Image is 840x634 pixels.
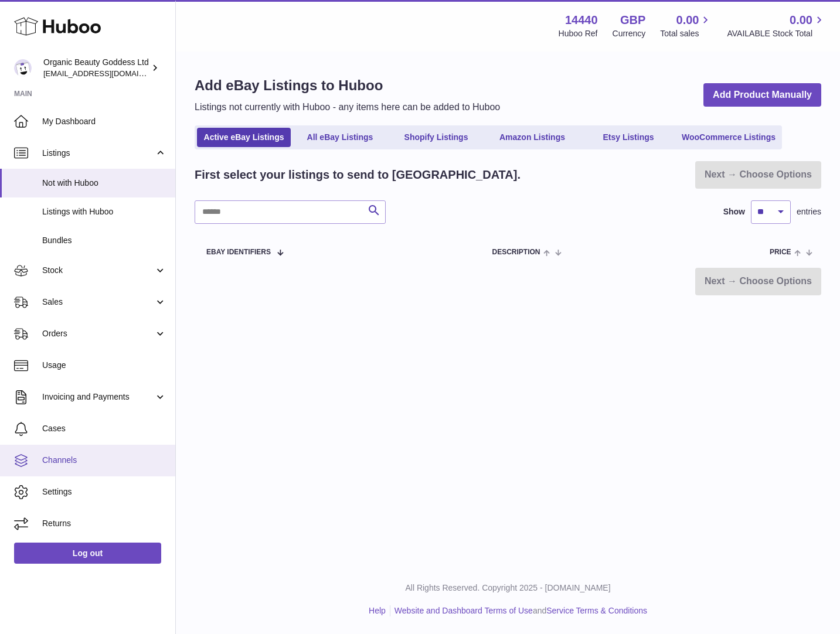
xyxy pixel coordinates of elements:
[42,518,166,529] span: Returns
[660,28,712,39] span: Total sales
[723,206,745,217] label: Show
[581,128,675,147] a: Etsy Listings
[43,57,149,79] div: Organic Beauty Goddess Ltd
[42,178,166,189] span: Not with Huboo
[395,606,533,615] a: Website and Dashboard Terms of Use
[369,606,386,615] a: Help
[206,248,271,256] span: eBay Identifiers
[14,59,32,77] img: info@organicbeautygoddess.com
[43,69,172,78] span: [EMAIL_ADDRESS][DOMAIN_NAME]
[390,605,647,616] li: and
[197,128,291,147] a: Active eBay Listings
[195,76,500,95] h1: Add eBay Listings to Huboo
[42,296,154,308] span: Sales
[727,28,826,39] span: AVAILABLE Stock Total
[620,12,645,28] strong: GBP
[389,128,483,147] a: Shopify Listings
[660,12,712,39] a: 0.00 Total sales
[195,101,500,114] p: Listings not currently with Huboo - any items here can be added to Huboo
[42,265,154,276] span: Stock
[42,423,166,434] span: Cases
[42,360,166,371] span: Usage
[42,206,166,217] span: Listings with Huboo
[42,116,166,127] span: My Dashboard
[42,148,154,159] span: Listings
[485,128,579,147] a: Amazon Listings
[42,391,154,403] span: Invoicing and Payments
[678,128,780,147] a: WooCommerce Listings
[797,206,821,217] span: entries
[546,606,647,615] a: Service Terms & Conditions
[42,486,166,497] span: Settings
[770,248,791,256] span: Price
[703,83,821,107] a: Add Product Manually
[790,12,812,28] span: 0.00
[727,12,826,39] a: 0.00 AVAILABLE Stock Total
[14,543,161,564] a: Log out
[559,28,598,39] div: Huboo Ref
[676,12,699,28] span: 0.00
[42,455,166,466] span: Channels
[42,328,154,339] span: Orders
[613,28,646,39] div: Currency
[195,167,521,183] h2: First select your listings to send to [GEOGRAPHIC_DATA].
[293,128,387,147] a: All eBay Listings
[42,235,166,246] span: Bundles
[565,12,598,28] strong: 14440
[185,582,831,594] p: All Rights Reserved. Copyright 2025 - [DOMAIN_NAME]
[492,248,540,256] span: Description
